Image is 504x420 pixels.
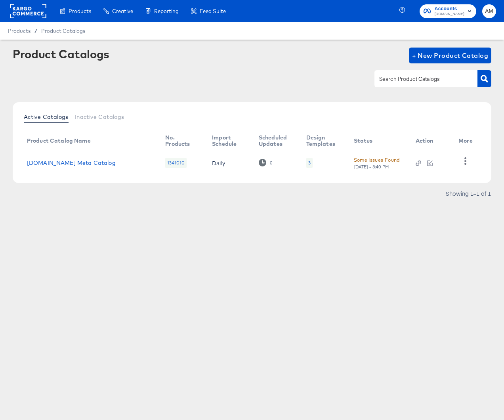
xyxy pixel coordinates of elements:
[354,164,389,170] div: [DATE] - 3:40 PM
[24,114,69,120] span: Active Catalogs
[485,7,493,16] span: AM
[206,151,252,175] td: Daily
[8,28,31,34] span: Products
[445,191,491,196] div: Showing 1–1 of 1
[269,160,273,166] div: 0
[435,5,464,13] span: Accounts
[409,132,452,151] th: Action
[31,28,41,34] span: /
[306,158,313,168] div: 3
[165,158,187,168] div: 1341010
[41,28,85,34] a: Product Catalogs
[420,4,476,18] button: Accounts[DOMAIN_NAME]
[69,8,91,14] span: Products
[27,160,116,166] a: [DOMAIN_NAME] Meta Catalog
[435,11,464,17] span: [DOMAIN_NAME]
[354,156,400,170] button: Some Issues Found[DATE] - 3:40 PM
[482,4,496,18] button: AM
[306,134,338,147] div: Design Templates
[200,8,226,14] span: Feed Suite
[154,8,179,14] span: Reporting
[409,48,492,63] button: + New Product Catalog
[452,132,482,151] th: More
[259,134,290,147] div: Scheduled Updates
[412,50,489,61] span: + New Product Catalog
[347,132,409,151] th: Status
[165,134,196,147] div: No. Products
[27,137,91,144] div: Product Catalog Name
[378,74,462,84] input: Search Product Catalogs
[259,159,273,166] div: 0
[212,134,243,147] div: Import Schedule
[75,114,124,120] span: Inactive Catalogs
[308,160,311,166] div: 3
[13,48,109,60] div: Product Catalogs
[354,156,400,164] div: Some Issues Found
[112,8,133,14] span: Creative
